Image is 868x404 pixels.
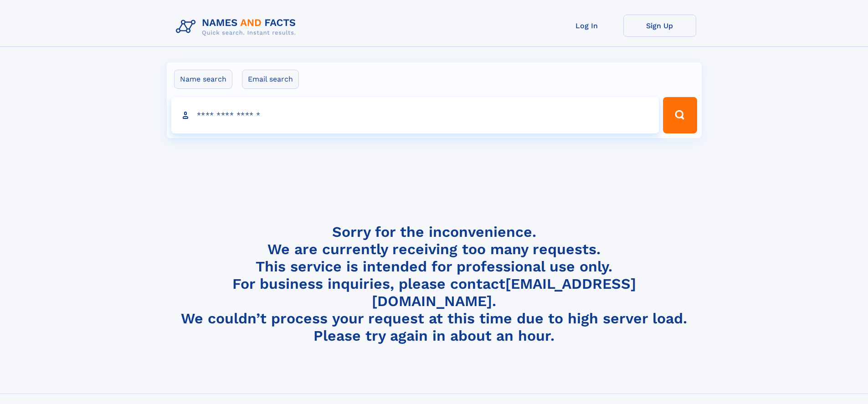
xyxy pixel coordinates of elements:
[242,70,299,89] label: Email search
[172,15,303,39] img: Logo Names and Facts
[550,15,623,37] a: Log In
[174,70,232,89] label: Name search
[172,223,696,345] h4: Sorry for the inconvenience. We are currently receiving too many requests. This service is intend...
[372,275,636,310] a: [EMAIL_ADDRESS][DOMAIN_NAME]
[663,97,697,133] button: Search Button
[623,15,696,37] a: Sign Up
[171,97,659,133] input: search input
